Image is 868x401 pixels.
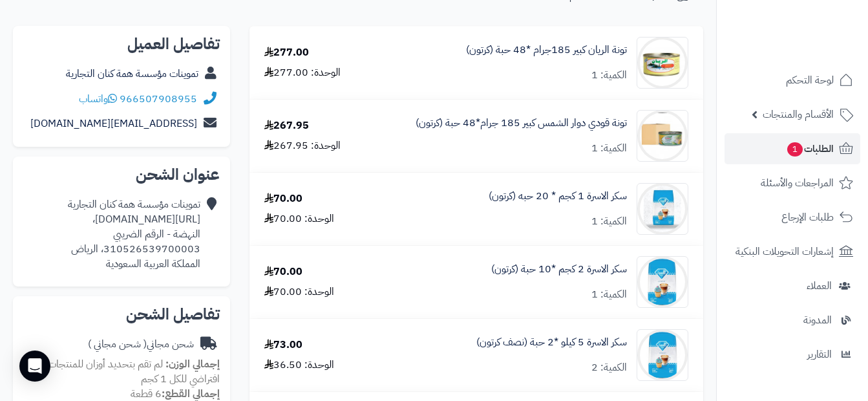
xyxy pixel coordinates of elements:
div: الكمية: 2 [591,360,627,375]
a: التقارير [725,339,860,370]
a: طلبات الإرجاع [725,202,860,233]
a: المدونة [725,305,860,336]
span: المدونة [803,311,832,329]
strong: إجمالي الوزن: [165,356,220,372]
a: لوحة التحكم [725,65,860,96]
div: الكمية: 1 [591,214,627,229]
a: تموينات مؤسسة همة كنان التجارية [66,66,198,81]
div: 70.00 [264,191,302,206]
a: واتساب [79,91,117,107]
div: الوحدة: 70.00 [264,285,334,299]
div: الوحدة: 36.50 [264,358,334,373]
span: 1 [787,142,803,157]
a: العملاء [725,270,860,301]
div: Open Intercom Messenger [19,351,50,382]
span: لوحة التحكم [786,71,834,89]
a: تونة قودي دوار الشمس كبير 185 جرام*48 حبة (كرتون) [416,116,627,131]
div: 73.00 [264,338,302,352]
a: 966507908955 [120,91,197,107]
div: 70.00 [264,265,302,279]
a: تونة الريان كبير 185جرام *48 حبة (كرتون) [466,43,627,58]
div: تموينات مؤسسة همة كنان التجارية [URL][DOMAIN_NAME]، النهضة - الرقم الضريبي 310526539700003، الريا... [23,197,200,271]
span: ( شحن مجاني ) [88,336,147,352]
a: سكر الاسرة 2 كجم *10 حبة (كرتون) [491,262,627,277]
div: 277.00 [264,45,309,60]
div: شحن مجاني [88,337,194,352]
div: الكمية: 1 [591,141,627,156]
h2: تفاصيل العميل [23,36,220,52]
a: المراجعات والأسئلة [725,168,860,199]
a: سكر الاسرة 5 كيلو *2 حبة (نصف كرتون) [476,335,627,350]
div: الكمية: 1 [591,287,627,302]
span: المراجعات والأسئلة [761,174,834,192]
img: 1747285963-kmyaPmSEmkid7DTRiewB17iRffZZKLAT-90x90.jpg [637,37,688,89]
a: الطلبات1 [725,133,860,164]
span: الطلبات [786,140,834,158]
img: 1747423076-61eTFA9P4wL._AC_SL1411-90x90.jpg [637,329,688,381]
div: الوحدة: 267.95 [264,138,341,153]
a: [EMAIL_ADDRESS][DOMAIN_NAME] [30,116,197,131]
img: logo-2.png [780,32,856,59]
span: طلبات الإرجاع [781,208,834,226]
img: 1747306829-Screenshot%202025-05-15%20135509-90x90.jpg [637,110,688,162]
a: إشعارات التحويلات البنكية [725,236,860,267]
span: التقارير [807,345,832,363]
a: سكر الاسرة 1 كجم * 20 حبه (كرتون) [489,189,627,204]
span: الأقسام والمنتجات [763,105,834,124]
div: الوحدة: 277.00 [264,65,341,80]
h2: عنوان الشحن [23,167,220,182]
span: إشعارات التحويلات البنكية [736,243,834,261]
img: 1747422865-61UT6OXd80L._AC_SL1270-90x90.jpg [637,256,688,308]
div: 267.95 [264,118,309,133]
div: الكمية: 1 [591,68,627,83]
span: العملاء [807,277,832,295]
h2: تفاصيل الشحن [23,307,220,322]
div: الوحدة: 70.00 [264,211,334,226]
span: لم تقم بتحديد أوزان للمنتجات ، وزن افتراضي للكل 1 كجم [26,356,220,387]
img: 1747422643-H9NtV8ZjzdFc2NGcwko8EIkc2J63vLRu-90x90.jpg [637,183,688,235]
